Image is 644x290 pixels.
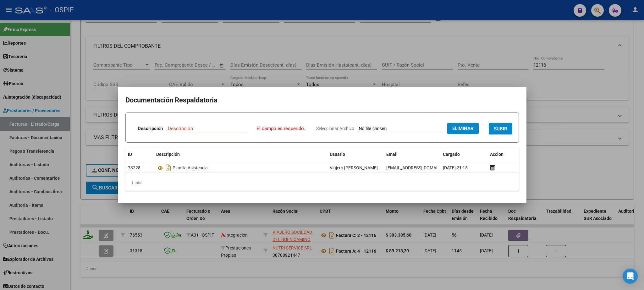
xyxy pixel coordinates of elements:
span: Descripción [156,152,180,157]
p: El campo es requerido. [256,125,305,132]
datatable-header-cell: Email [384,148,440,161]
div: 1 total [125,175,519,191]
span: [EMAIL_ADDRESS][DOMAIN_NAME] [386,165,456,170]
span: Viajero [PERSON_NAME] [330,165,378,170]
span: 73228 [128,165,140,170]
span: SUBIR [494,126,507,132]
span: Eliminar [452,126,474,131]
span: Email [386,152,398,157]
span: Usuario [330,152,345,157]
div: Open Intercom Messenger [623,269,638,284]
datatable-header-cell: Descripción [154,148,327,161]
i: Descargar documento [164,163,173,173]
datatable-header-cell: ID [125,148,154,161]
div: Planilla Asistencia [156,163,325,173]
span: ID [128,152,132,157]
datatable-header-cell: Cargado [440,148,487,161]
span: [DATE] 21:15 [443,165,468,170]
datatable-header-cell: Accion [487,148,519,161]
datatable-header-cell: Usuario [327,148,384,161]
button: SUBIR [489,123,512,134]
span: Seleccionar Archivo [316,126,354,131]
span: Accion [490,152,504,157]
button: Eliminar [447,123,479,134]
h2: Documentación Respaldatoria [125,94,519,106]
span: Cargado [443,152,460,157]
p: Descripción [138,125,163,132]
